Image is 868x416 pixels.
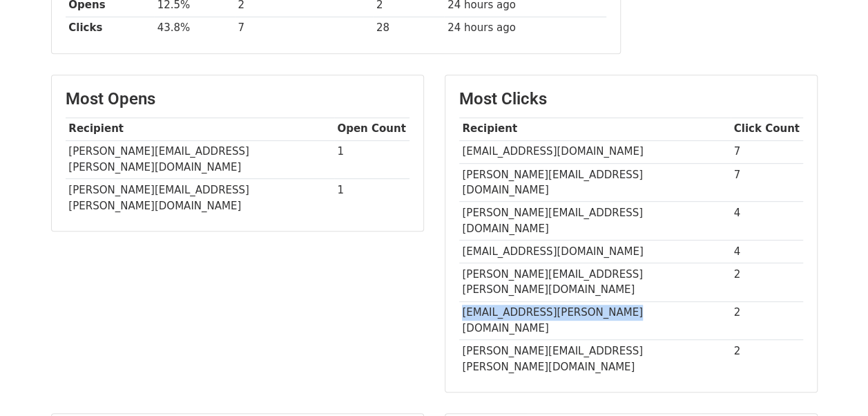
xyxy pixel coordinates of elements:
[459,202,731,240] td: [PERSON_NAME][EMAIL_ADDRESS][DOMAIN_NAME]
[66,179,334,217] td: [PERSON_NAME][EMAIL_ADDRESS][PERSON_NAME][DOMAIN_NAME]
[459,89,803,109] h3: Most Clicks
[731,240,803,263] td: 4
[459,140,731,163] td: [EMAIL_ADDRESS][DOMAIN_NAME]
[66,17,154,39] th: Clicks
[459,263,731,302] td: [PERSON_NAME][EMAIL_ADDRESS][PERSON_NAME][DOMAIN_NAME]
[373,17,444,39] td: 28
[66,117,334,140] th: Recipient
[334,140,409,179] td: 1
[154,17,235,39] td: 43.8%
[66,89,409,109] h3: Most Opens
[731,117,803,140] th: Click Count
[459,117,731,140] th: Recipient
[235,17,373,39] td: 7
[459,240,731,263] td: [EMAIL_ADDRESS][DOMAIN_NAME]
[66,140,334,179] td: [PERSON_NAME][EMAIL_ADDRESS][PERSON_NAME][DOMAIN_NAME]
[731,163,803,202] td: 7
[334,179,409,217] td: 1
[731,202,803,240] td: 4
[459,340,731,378] td: [PERSON_NAME][EMAIL_ADDRESS][PERSON_NAME][DOMAIN_NAME]
[799,350,868,416] iframe: Chat Widget
[334,117,409,140] th: Open Count
[444,17,606,39] td: 24 hours ago
[459,163,731,202] td: [PERSON_NAME][EMAIL_ADDRESS][DOMAIN_NAME]
[731,263,803,302] td: 2
[459,301,731,340] td: [EMAIL_ADDRESS][PERSON_NAME][DOMAIN_NAME]
[731,301,803,340] td: 2
[731,140,803,163] td: 7
[731,340,803,378] td: 2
